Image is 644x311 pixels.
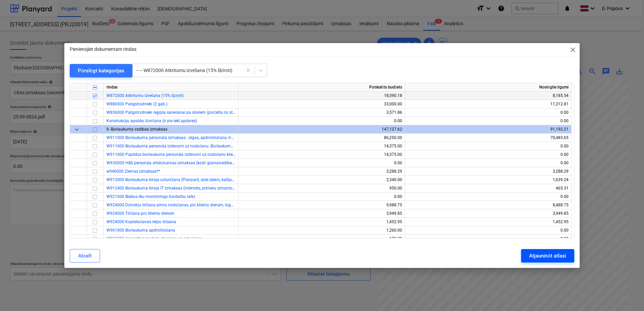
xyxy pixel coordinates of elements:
div: 86,250.00 [241,134,402,142]
a: W924000 Tīrīšana pēc klientu dienām [106,211,174,216]
button: Pārslēgt kategorijas [70,64,132,77]
button: Atcelt [70,249,100,263]
div: 0.00 [408,226,569,235]
a: W836000 Palīgstrādnieki reģipša sanešanai pa stāviem (pārcelta no starpsienu izb. sadaļas) [106,110,273,115]
div: 465.31 [408,184,569,193]
div: 3,571.86 [241,108,402,117]
div: 70,483.65 [408,134,569,142]
div: 0.00 [408,235,569,243]
div: 0.00 [241,193,402,201]
div: 3,949.85 [408,209,569,218]
a: W921000 Blakus ēku monitorings būvdarbu laikā [106,194,195,199]
div: 9,988.75 [241,201,402,209]
div: 950.00 [241,184,402,193]
iframe: Chat Widget [610,279,644,311]
div: 0.00 [408,150,569,159]
div: 0.00 [408,108,569,117]
div: 3,288.29 [241,167,402,176]
div: 0.00 [408,159,569,167]
div: 18,590.18 [241,92,402,100]
a: Konstrukciju apsilde, žāvēšana (ir pie iekš.apdares) [106,118,197,123]
div: 0.00 [408,117,569,125]
a: W880000 Palīgstrādnieki (2 gab.) [106,102,167,106]
div: 14,375.00 [241,150,402,159]
div: 1,452.95 [241,218,402,226]
a: W911000 Papildus būvlaukuma personāla izdevumi uz nodošanu klientiem. Būvlaukuma personala izmaks... [106,152,473,157]
div: 33,000.00 [241,100,402,108]
div: 1,639.24 [408,176,569,184]
span: 9- Būvlaukuma vadības izmaksas [106,127,167,132]
div: 0.00 [408,193,569,201]
button: Atjaunināt atlasi [521,249,574,263]
span: keyboard_arrow_down [73,126,81,134]
a: W872000 Atkritumu izvešana (15% šķīroti) [106,93,184,98]
a: w940000 Ziemas izmaksas** [106,169,160,174]
div: 170.00 [241,235,402,243]
div: 8,185.54 [408,92,569,100]
div: 8,488.75 [408,201,569,209]
span: W911000 Būvlaukuma personala izmaksas - algas, apdrošināšana, transports, mob.sakari, sertifikāti... [106,135,353,140]
div: Pārskatīts budžets [238,83,405,92]
div: 14,375.00 [241,142,402,150]
div: 2,340.00 [241,176,402,184]
div: 91,192.21 [408,125,569,134]
div: 1,452.95 [408,218,569,226]
div: Atcelt [78,251,92,260]
div: Atjaunināt atlasi [529,251,566,260]
a: W911000 Būvlaukuma personala izmaksas - algas, apdrošināšana, transports, mob.[PERSON_NAME], sert... [106,135,353,140]
a: W912400 Būvlaukuma biroja IT izmaksas (internets, printeru izmantošana) [106,186,243,191]
div: 147,127.62 [241,125,402,134]
div: rindas [104,83,238,92]
div: Pārslēgt kategorijas [78,66,124,75]
a: W961000 Būvlaukuma apdrošināšana [106,228,175,233]
div: 0.00 [241,117,402,125]
p: Pievienojiet dokumentam rindas [70,46,136,53]
div: 0.00 [241,159,402,167]
div: Noslēgtie līgumi [405,83,572,92]
a: W924000 Koplietošanas telpu tīrīsana [106,219,176,224]
a: W912000 Būvlaukuma biroja uzturēšana (Planyard, dzer.ūdens, kafijas aparāts u.c) [106,177,256,182]
div: 3,949.85 [241,209,402,218]
div: 0.00 [408,142,569,150]
a: W911000 Būvlaukuma personāla izdevumi uz nodošanu. Būvlaukuma personala izmaksas - algas, apdroši... [106,144,438,148]
div: 1,260.00 [241,226,402,235]
a: W930000 H&S personāla attiecinamas izmaksas (kodē grāmatvedība, pārvietots DM sadaļā) [106,161,273,165]
span: close [569,46,577,54]
div: 11,312.81 [408,100,569,108]
a: W924000 Dzīvokļu tīrīšana pirms nodošanas, pēc klientu dienām, logu mazgāšana(pārdodamie m2) [106,203,287,207]
div: 3,288.29 [408,167,569,176]
a: W915000 Apsardzes moduļa atvēšana un aizvēšana [106,236,201,241]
